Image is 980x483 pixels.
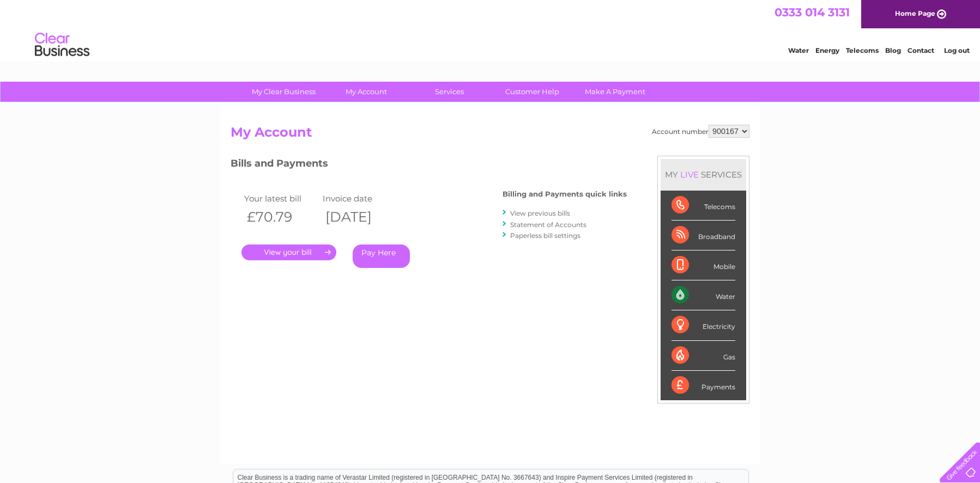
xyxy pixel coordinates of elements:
a: Paperless bill settings [510,231,580,240]
a: 0333 014 3131 [775,5,850,19]
a: Pay Here [353,244,410,268]
a: My Clear Business [239,82,329,102]
a: Water [788,46,809,54]
a: Contact [908,46,934,54]
div: Clear Business is a trading name of Verastar Limited (registered in [GEOGRAPHIC_DATA] No. 3667643... [233,6,748,53]
div: Electricity [672,310,735,340]
a: My Account [322,82,412,102]
div: LIVE [678,169,701,180]
a: Services [404,82,494,102]
a: Statement of Accounts [510,221,586,229]
th: [DATE] [320,206,398,228]
a: Energy [815,46,839,54]
div: Water [672,280,735,310]
h3: Bills and Payments [231,156,627,175]
div: Telecoms [672,191,735,221]
div: Mobile [672,250,735,280]
th: £70.79 [241,206,320,228]
div: Payments [672,371,735,400]
a: Make A Payment [570,82,660,102]
a: Log out [944,46,970,54]
td: Your latest bill [241,191,320,206]
a: View previous bills [510,209,570,217]
img: logo.png [34,28,90,62]
div: Account number [652,125,749,138]
h2: My Account [231,125,749,145]
a: . [241,244,336,260]
a: Telecoms [846,46,879,54]
div: Broadband [672,221,735,250]
a: Customer Help [487,82,577,102]
div: Gas [672,341,735,371]
td: Invoice date [320,191,398,206]
a: Blog [885,46,901,54]
div: MY SERVICES [661,159,746,190]
h4: Billing and Payments quick links [503,190,627,198]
